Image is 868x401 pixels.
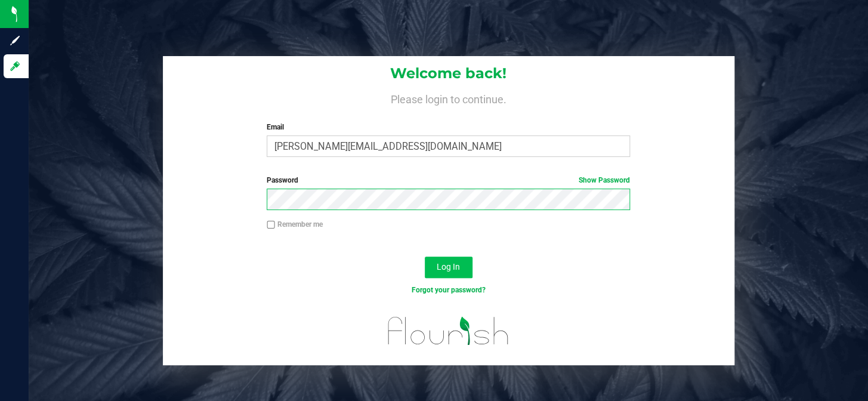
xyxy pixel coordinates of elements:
[437,262,460,272] span: Log In
[579,176,630,184] a: Show Password
[425,257,472,278] button: Log In
[411,286,485,294] a: Forgot your password?
[377,308,520,354] img: flourish_logo.svg
[267,221,275,229] input: Remember me
[163,91,734,105] h4: Please login to continue.
[267,122,630,132] label: Email
[9,60,21,72] inline-svg: Log in
[163,66,734,81] h1: Welcome back!
[267,176,298,184] span: Password
[9,35,21,47] inline-svg: Sign up
[267,219,323,230] label: Remember me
